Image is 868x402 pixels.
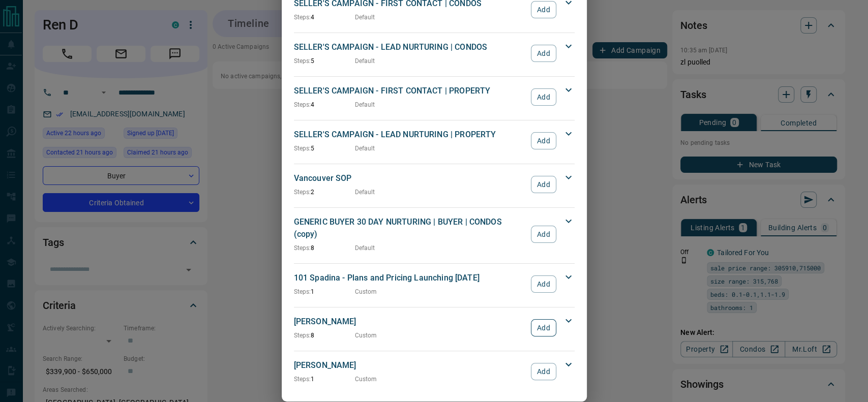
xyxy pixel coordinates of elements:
[294,288,311,295] span: Steps:
[294,332,311,339] span: Steps:
[355,100,375,109] p: Default
[294,214,575,255] div: GENERIC BUYER 30 DAY NURTURING | BUYER | CONDOS (copy)Steps:8DefaultAdd
[294,216,526,240] p: GENERIC BUYER 30 DAY NURTURING | BUYER | CONDOS (copy)
[294,357,575,386] div: [PERSON_NAME]Steps:1CustomAdd
[355,375,377,384] p: Custom
[294,359,526,372] p: [PERSON_NAME]
[294,376,311,383] span: Steps:
[294,85,526,97] p: SELLER'S CAMPAIGN - FIRST CONTACT | PROPERTY
[294,189,311,196] span: Steps:
[294,39,575,68] div: SELLER'S CAMPAIGN - LEAD NURTURING | CONDOSSteps:5DefaultAdd
[294,129,526,141] p: SELLER'S CAMPAIGN - LEAD NURTURING | PROPERTY
[294,170,575,199] div: Vancouver SOPSteps:2DefaultAdd
[294,272,526,284] p: 101 Spadina - Plans and Pricing Launching [DATE]
[294,244,311,252] span: Steps:
[294,188,355,197] p: 2
[294,127,575,155] div: SELLER'S CAMPAIGN - LEAD NURTURING | PROPERTYSteps:5DefaultAdd
[294,144,355,153] p: 5
[531,45,556,62] button: Add
[355,188,375,197] p: Default
[531,319,556,336] button: Add
[294,57,311,65] span: Steps:
[294,316,526,328] p: [PERSON_NAME]
[294,243,355,253] p: 8
[294,145,311,152] span: Steps:
[531,226,556,243] button: Add
[294,100,355,109] p: 4
[355,13,375,22] p: Default
[294,172,526,184] p: Vancouver SOP
[355,144,375,153] p: Default
[531,132,556,149] button: Add
[294,331,355,340] p: 8
[531,88,556,106] button: Add
[294,287,355,296] p: 1
[294,13,355,22] p: 4
[355,331,377,340] p: Custom
[294,270,575,298] div: 101 Spadina - Plans and Pricing Launching [DATE]Steps:1CustomAdd
[531,275,556,293] button: Add
[355,56,375,66] p: Default
[294,101,311,108] span: Steps:
[294,14,311,21] span: Steps:
[294,314,575,342] div: [PERSON_NAME]Steps:8CustomAdd
[531,176,556,193] button: Add
[355,287,377,296] p: Custom
[294,375,355,384] p: 1
[294,83,575,111] div: SELLER'S CAMPAIGN - FIRST CONTACT | PROPERTYSteps:4DefaultAdd
[531,1,556,18] button: Add
[294,56,355,66] p: 5
[294,41,526,53] p: SELLER'S CAMPAIGN - LEAD NURTURING | CONDOS
[355,243,375,253] p: Default
[531,363,556,380] button: Add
